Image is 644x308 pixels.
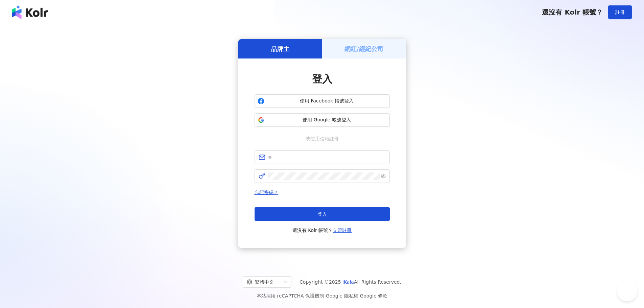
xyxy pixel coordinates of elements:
[301,135,343,142] span: 或使用信箱註冊
[542,8,603,16] span: 還沒有 Kolr 帳號？
[267,117,387,123] span: 使用 Google 帳號登入
[271,45,289,53] h5: 品牌主
[267,98,387,104] span: 使用 Facebook 帳號登入
[312,73,332,85] span: 登入
[615,9,625,15] span: 註冊
[255,207,390,221] button: 登入
[358,293,360,299] span: |
[617,281,637,301] iframe: Help Scout Beacon - Open
[333,228,352,233] a: 立即註冊
[255,94,390,108] button: 使用 Facebook 帳號登入
[317,211,327,217] span: 登入
[342,279,354,285] a: iKala
[255,190,278,195] a: 忘記密碼？
[326,293,358,299] a: Google 隱私權
[255,113,390,127] button: 使用 Google 帳號登入
[381,174,386,179] span: eye-invisible
[300,278,401,286] span: Copyright © 2025 All Rights Reserved.
[292,226,352,234] span: 還沒有 Kolr 帳號？
[324,293,326,299] span: |
[257,292,387,300] span: 本站採用 reCAPTCHA 保護機制
[608,5,632,19] button: 註冊
[247,277,281,287] div: 繁體中文
[12,5,48,19] img: logo
[360,293,387,299] a: Google 條款
[344,45,383,53] h5: 網紅/經紀公司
